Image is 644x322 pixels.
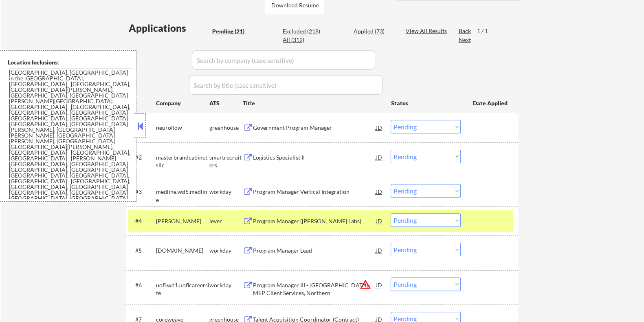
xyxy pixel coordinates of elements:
div: JD [375,150,383,164]
div: workday [209,281,242,289]
div: 1 / 1 [477,27,495,35]
div: Next [458,36,471,44]
div: uofl.wd1.uoflcareersite [156,281,209,297]
div: Logistics Specialist II [253,153,376,162]
div: Pending (21) [212,27,253,36]
div: medline.wd5.medline [156,188,209,204]
div: masterbrandcabinetsllc [156,153,209,169]
div: lever [209,217,242,225]
div: Program Manager Lead [253,246,376,255]
div: workday [209,246,242,255]
div: #4 [135,217,149,225]
div: Government Program Manager [253,124,376,132]
div: #6 [135,281,149,289]
div: Back [458,27,471,35]
div: #5 [135,246,149,255]
div: Program Manager III - [GEOGRAPHIC_DATA]-MEP Client Services, Northern [253,281,376,297]
div: JD [375,120,383,135]
div: Date Applied [473,99,508,107]
div: Applications [128,23,209,33]
input: Search by title (case sensitive) [189,75,382,95]
div: JD [375,184,383,199]
div: smartrecruiters [209,153,242,169]
div: JD [375,213,383,228]
div: JD [375,278,383,292]
div: Program Manager ([PERSON_NAME] Labs) [253,217,376,225]
div: JD [375,243,383,258]
div: neuroflow [156,124,209,132]
button: warning_amber [359,279,371,290]
div: Title [242,99,383,107]
div: Company [156,99,209,107]
div: ATS [209,99,242,107]
div: [DOMAIN_NAME] [156,246,209,255]
div: All (312) [283,36,323,44]
div: View All Results [405,27,449,35]
div: workday [209,188,242,196]
div: Excluded (218) [283,27,323,36]
div: Location Inclusions: [8,58,133,67]
div: greenhouse [209,124,242,132]
div: Program Manager Vertical Integration [253,188,376,196]
div: Status [391,95,461,110]
input: Search by company (case sensitive) [192,50,375,70]
div: [PERSON_NAME] [156,217,209,225]
div: Applied (73) [353,27,394,36]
